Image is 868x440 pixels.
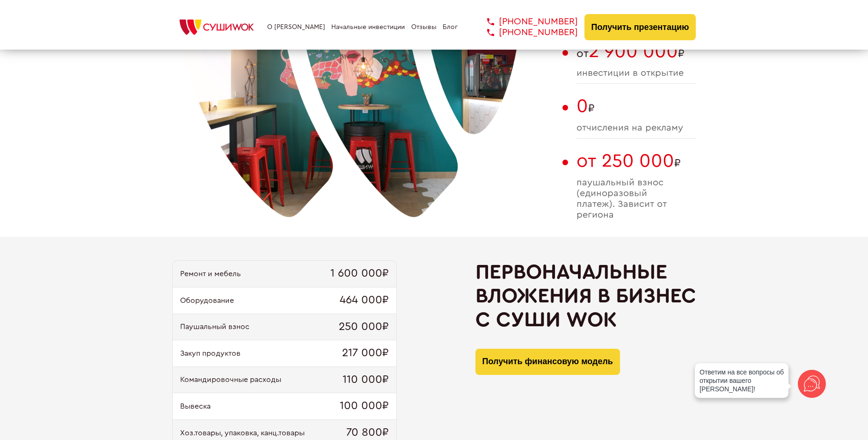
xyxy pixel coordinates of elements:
[340,294,389,307] span: 464 000₽
[589,42,678,61] span: 2 900 000
[331,23,405,31] a: Начальные инвестиции
[180,323,249,331] span: Паушальный взнос
[411,23,437,31] a: Отзывы
[180,429,305,437] span: Хоз.товары, упаковка, канц.товары
[346,426,389,440] span: 70 800₽
[330,267,389,280] span: 1 600 000₽
[180,296,234,305] span: Оборудование
[342,347,389,360] span: 217 000₽
[584,14,696,40] button: Получить презентацию
[576,97,588,116] span: 0
[576,123,696,133] span: отчисления на рекламу
[180,349,241,358] span: Закуп продуктов
[172,17,261,37] img: СУШИWOK
[343,374,389,387] span: 110 000₽
[576,41,696,62] span: от ₽
[475,349,620,375] button: Получить финансовую модель
[443,23,458,31] a: Блог
[473,16,578,27] a: [PHONE_NUMBER]
[475,260,696,331] h2: Первоначальные вложения в бизнес с Суши Wok
[180,270,241,278] span: Ремонт и мебель
[695,363,788,398] div: Ответим на все вопросы об открытии вашего [PERSON_NAME]!
[576,152,674,170] span: от 250 000
[576,95,696,117] span: ₽
[267,23,325,31] a: О [PERSON_NAME]
[180,375,281,384] span: Командировочные расходы
[576,177,696,220] span: паушальный взнос (единоразовый платеж). Зависит от региона
[576,150,696,172] span: ₽
[576,68,696,79] span: инвестиции в открытие
[180,402,211,411] span: Вывеска
[340,400,389,413] span: 100 000₽
[339,321,389,334] span: 250 000₽
[473,27,578,38] a: [PHONE_NUMBER]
